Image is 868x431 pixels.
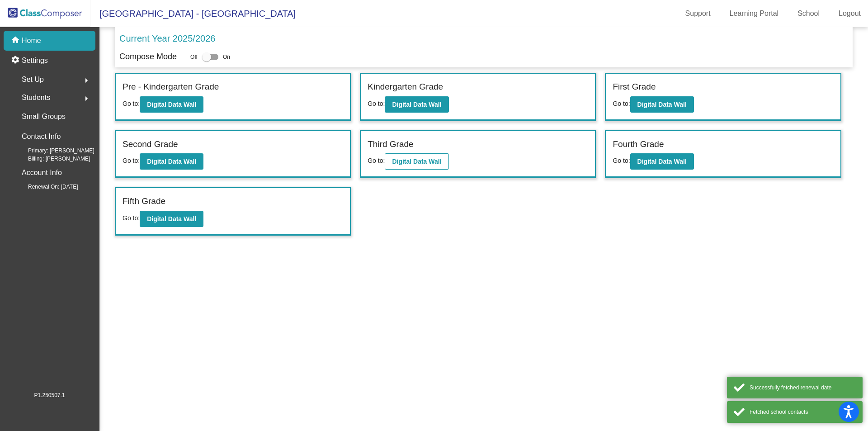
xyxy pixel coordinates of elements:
[637,101,687,108] b: Digital Data Wall
[22,35,41,46] p: Home
[123,100,140,107] span: Go to:
[722,6,786,21] a: Learning Portal
[14,183,78,191] span: Renewal On: [DATE]
[123,195,165,208] label: Fifth Grade
[123,157,140,164] span: Go to:
[630,96,694,113] button: Digital Data Wall
[613,157,630,164] span: Go to:
[22,73,44,86] span: Set Up
[14,155,90,163] span: Billing: [PERSON_NAME]
[119,32,215,45] p: Current Year 2025/2026
[119,51,177,63] p: Compose Mode
[14,147,94,155] span: Primary: [PERSON_NAME]
[22,130,61,143] p: Contact Info
[678,6,718,21] a: Support
[22,166,62,179] p: Account Info
[368,138,413,151] label: Third Grade
[140,96,203,113] button: Digital Data Wall
[147,215,196,223] b: Digital Data Wall
[613,81,656,94] label: First Grade
[368,100,385,107] span: Go to:
[81,75,92,86] mat-icon: arrow_right
[790,6,827,21] a: School
[392,158,441,165] b: Digital Data Wall
[22,91,50,104] span: Students
[750,384,856,392] div: Successfully fetched renewal date
[147,101,196,108] b: Digital Data Wall
[223,53,230,61] span: On
[630,153,694,170] button: Digital Data Wall
[613,138,664,151] label: Fourth Grade
[750,408,856,416] div: Fetched school contacts
[385,153,448,170] button: Digital Data Wall
[90,6,296,21] span: [GEOGRAPHIC_DATA] - [GEOGRAPHIC_DATA]
[123,138,178,151] label: Second Grade
[140,211,203,227] button: Digital Data Wall
[22,110,66,123] p: Small Groups
[831,6,868,21] a: Logout
[147,158,196,165] b: Digital Data Wall
[81,93,92,104] mat-icon: arrow_right
[11,55,22,66] mat-icon: settings
[392,101,441,108] b: Digital Data Wall
[190,53,198,61] span: Off
[140,153,203,170] button: Digital Data Wall
[385,96,448,113] button: Digital Data Wall
[22,55,48,66] p: Settings
[11,35,22,46] mat-icon: home
[368,157,385,164] span: Go to:
[123,214,140,222] span: Go to:
[368,81,443,94] label: Kindergarten Grade
[613,100,630,107] span: Go to:
[637,158,687,165] b: Digital Data Wall
[123,81,219,94] label: Pre - Kindergarten Grade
